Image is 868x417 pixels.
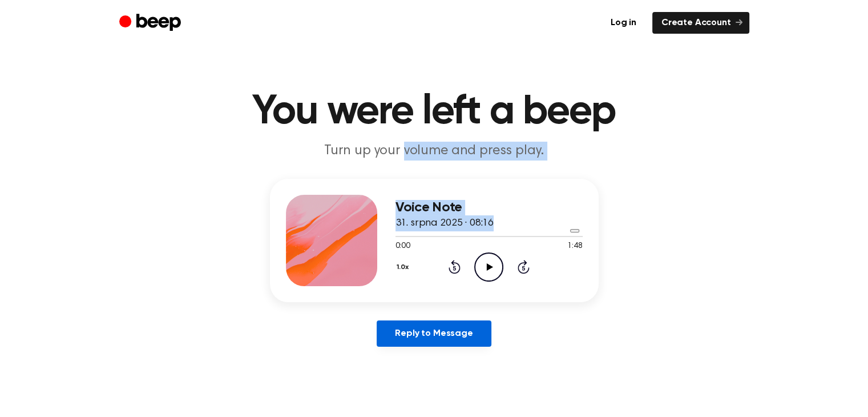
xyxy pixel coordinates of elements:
[395,258,413,277] button: 1.0x
[395,218,494,228] span: 31. srpna 2025 · 08:16
[601,12,645,34] a: Log in
[395,200,583,215] h3: Voice Note
[142,91,726,133] h1: You were left a beep
[377,320,491,347] a: Reply to Message
[395,240,410,252] span: 0:00
[652,12,749,34] a: Create Account
[119,12,184,34] a: Beep
[215,142,653,161] p: Turn up your volume and press play.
